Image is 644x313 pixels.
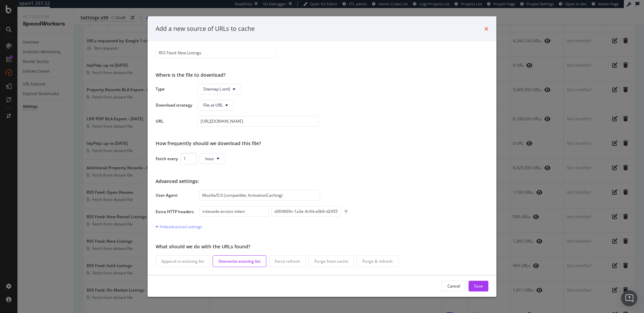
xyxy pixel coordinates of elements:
[156,155,178,161] div: Fetch every
[442,280,466,291] button: Cancel
[156,71,488,78] div: Where is the file to download?
[275,258,300,264] div: Force refresh
[156,86,192,92] div: Type
[474,283,483,289] div: Save
[156,224,202,229] div: Hide advanced settings
[469,280,488,291] button: Save
[156,208,194,214] div: Extra HTTP headers
[314,258,348,264] div: Purge from cache
[205,155,214,161] span: hour
[156,24,255,33] div: Add a new source of URLs to cache
[198,100,234,110] button: File at URL
[484,24,488,33] div: times
[156,118,192,124] div: URL
[218,258,261,264] div: Overwrite existing list
[199,206,269,216] input: Cookie
[199,190,320,200] input: Mozilla/5.0 (compatible; botify; http://botify.com)
[200,153,225,164] button: hour
[203,86,230,92] span: Sitemap (.xml)
[156,140,488,146] div: How frequently should we download this file?
[161,258,204,264] div: Append to existing list
[203,102,223,108] span: File at URL
[156,192,194,198] div: User-Agent
[447,283,460,289] div: Cancel
[271,206,341,216] input: session=1234; path=/
[156,178,488,184] div: Advanced settings:
[621,290,637,306] div: Open Intercom Messenger
[148,16,496,297] div: modal
[198,83,241,94] button: Sitemap (.xml)
[156,243,250,250] div: What should we do with the URLs found?
[156,102,192,108] div: Download strategy
[343,208,348,214] div: plus
[362,258,393,264] div: Purge & refresh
